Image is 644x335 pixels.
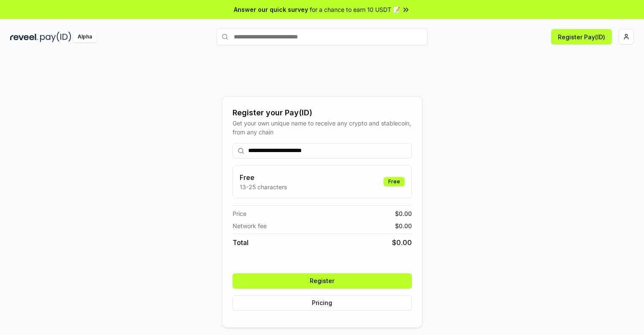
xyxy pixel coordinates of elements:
[233,295,412,310] button: Pricing
[240,172,287,182] h3: Free
[40,32,71,42] img: pay_id
[73,32,97,42] div: Alpha
[384,177,405,186] div: Free
[234,5,308,14] span: Answer our quick survey
[10,32,38,42] img: reveel_dark
[395,221,412,230] span: $ 0.00
[233,107,412,119] div: Register your Pay(ID)
[310,5,400,14] span: for a chance to earn 10 USDT 📝
[233,237,249,248] span: Total
[392,237,412,248] span: $ 0.00
[233,119,412,136] div: Get your own unique name to receive any crypto and stablecoin, from any chain
[551,29,612,44] button: Register Pay(ID)
[233,209,246,218] span: Price
[233,273,412,289] button: Register
[395,209,412,218] span: $ 0.00
[240,182,287,191] p: 13-25 characters
[233,221,267,230] span: Network fee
